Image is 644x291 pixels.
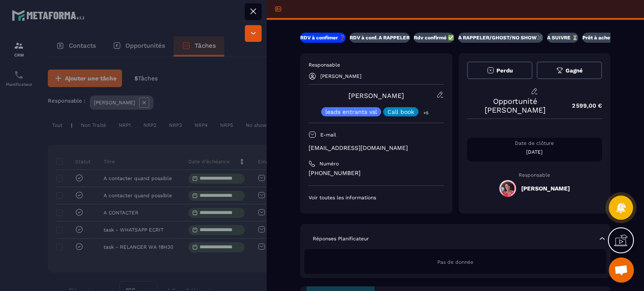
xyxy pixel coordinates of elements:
[467,149,602,155] p: [DATE]
[521,185,570,192] h5: [PERSON_NAME]
[421,108,431,117] p: +5
[582,34,625,41] p: Prêt à acheter 🎰
[467,97,564,114] p: Opportunité [PERSON_NAME]
[348,92,404,100] a: [PERSON_NAME]
[563,98,602,114] p: 2 599,00 €
[414,34,454,41] p: Rdv confirmé ✅
[309,62,444,68] p: Responsable
[309,194,444,201] p: Voir toutes les informations
[537,62,602,79] button: Gagné
[467,172,602,178] p: Responsable
[566,67,583,74] span: Gagné
[309,169,444,177] p: [PHONE_NUMBER]
[467,62,532,79] button: Perdu
[350,34,410,41] p: RDV à conf. A RAPPELER
[467,140,602,147] p: Date de clôture
[319,160,339,167] p: Numéro
[458,34,543,41] p: A RAPPELER/GHOST/NO SHOW✖️
[387,109,414,115] p: Call book
[313,235,369,242] p: Réponses Planificateur
[320,131,336,138] p: E-mail
[325,109,377,115] p: leads entrants vsl
[320,73,361,79] p: [PERSON_NAME]
[300,34,345,41] p: RDV à confimer ❓
[496,67,513,74] span: Perdu
[547,34,578,41] p: A SUIVRE ⏳
[609,258,634,283] div: Ouvrir le chat
[309,144,444,152] p: [EMAIL_ADDRESS][DOMAIN_NAME]
[437,259,473,265] span: Pas de donnée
